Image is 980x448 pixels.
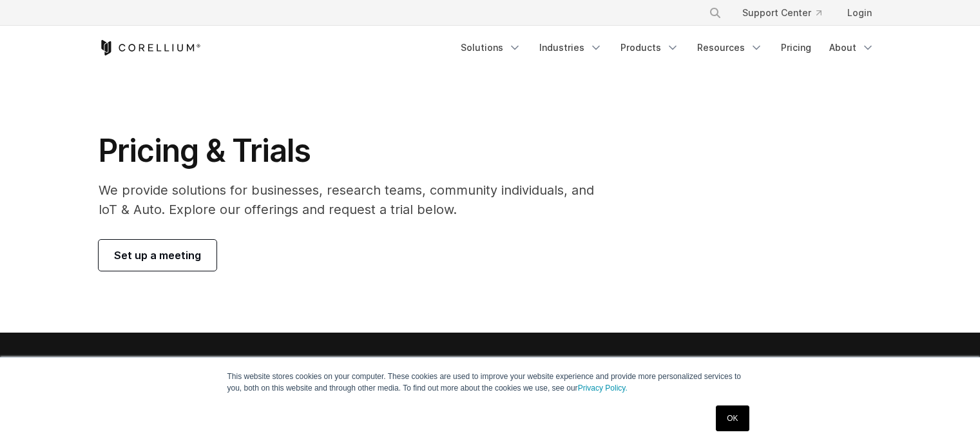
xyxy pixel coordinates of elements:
a: Resources [689,36,771,59]
div: Menu điều hướng [453,36,882,59]
span: Set up a meeting [114,248,201,263]
a: Privacy Policy. [578,384,628,393]
a: OK [716,405,749,431]
div: Menu điều hướng [693,1,882,24]
a: Login [837,1,882,24]
a: Solutions [453,36,529,59]
a: About [821,36,882,59]
button: Tìm kiếm [704,1,727,24]
h1: Pricing & Trials [99,131,612,170]
a: Support Center [732,1,832,24]
a: Products [613,36,687,59]
a: Pricing [773,36,819,59]
a: Trang chủ Corellium [99,40,201,55]
a: Industries [532,36,610,59]
p: We provide solutions for businesses, research teams, community individuals, and IoT & Auto. Explo... [99,180,612,219]
a: Set up a meeting [99,240,216,271]
p: This website stores cookies on your computer. These cookies are used to improve your website expe... [227,371,753,394]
